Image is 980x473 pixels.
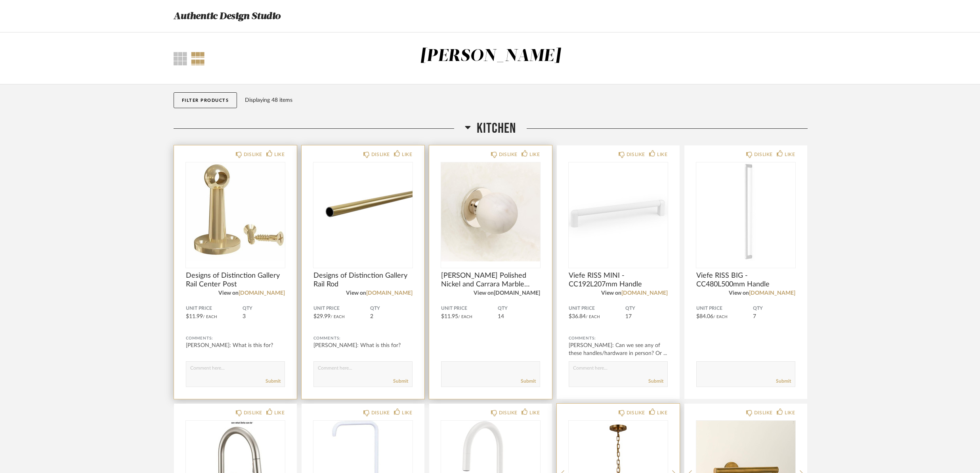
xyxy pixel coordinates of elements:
span: View on [218,290,239,296]
div: LIKE [274,151,285,158]
span: Unit Price [186,305,243,312]
span: Designs of Distinction Gallery Rail Center Post [186,271,285,289]
span: Unit Price [696,305,753,312]
span: 2 [370,314,373,319]
div: DISLIKE [244,409,262,417]
div: DISLIKE [754,151,773,158]
span: Unit Price [569,305,625,312]
span: Viefe RISS MINI - CC192L207mm Handle [569,271,668,289]
span: / Each [713,315,728,319]
span: QTY [243,305,285,312]
span: / Each [203,315,217,319]
div: DISLIKE [627,409,645,417]
span: 7 [753,314,756,319]
img: undefined [696,162,795,261]
span: $11.99 [186,314,203,319]
span: 14 [498,314,504,319]
a: [DOMAIN_NAME] [494,290,540,296]
div: LIKE [785,151,795,158]
span: Designs of Distinction Gallery Rail Rod [313,271,413,289]
div: Comments: [569,334,668,342]
img: undefined [186,162,285,261]
span: $36.84 [569,314,586,319]
span: QTY [625,305,668,312]
span: QTY [370,305,413,312]
div: DISLIKE [499,409,518,417]
a: [DOMAIN_NAME] [366,290,413,296]
button: Filter Products [174,92,237,108]
a: Submit [776,378,791,385]
div: DISLIKE [499,151,518,158]
span: View on [729,290,749,296]
a: Submit [521,378,536,385]
div: LIKE [402,409,412,417]
a: Submit [393,378,408,385]
img: undefined [313,162,413,261]
div: 0 [569,162,668,261]
a: [DOMAIN_NAME] [621,290,668,296]
span: Unit Price [441,305,498,312]
img: undefined [569,162,668,261]
div: 0 [696,162,795,261]
span: View on [474,290,494,296]
div: Comments: [186,334,285,342]
a: [DOMAIN_NAME] [749,290,795,296]
div: Displaying 48 items [245,96,804,105]
span: $11.95 [441,314,458,319]
span: $29.99 [313,314,330,319]
span: Viefe RISS BIG - CC480L500mm Handle [696,271,795,289]
div: 0 [441,162,540,261]
span: View on [601,290,621,296]
span: QTY [498,305,540,312]
span: QTY [753,305,795,312]
span: / Each [330,315,345,319]
div: [PERSON_NAME]: What is this for? [186,341,285,349]
div: 0 [186,162,285,261]
a: [DOMAIN_NAME] [239,290,285,296]
div: [PERSON_NAME]: What is this for? [313,341,413,349]
span: View on [346,290,366,296]
div: [PERSON_NAME] [420,48,561,65]
img: undefined [441,162,540,261]
div: DISLIKE [244,151,262,158]
span: Unit Price [313,305,370,312]
div: LIKE [785,409,795,417]
div: Comments: [313,334,413,342]
span: [PERSON_NAME] Polished Nickel and Carrara Marble Knob 1.25'' [441,271,540,289]
div: LIKE [274,409,285,417]
span: / Each [586,315,600,319]
h3: Authentic Design Studio [174,9,281,24]
div: LIKE [529,151,540,158]
div: DISLIKE [371,409,390,417]
span: 17 [625,314,632,319]
div: [PERSON_NAME]: Can we see any of these handles/hardware in person? Or ... [569,341,668,357]
div: 0 [313,162,413,261]
span: Kitchen [477,120,516,137]
div: DISLIKE [371,151,390,158]
div: LIKE [529,409,540,417]
a: Submit [266,378,281,385]
a: Submit [648,378,663,385]
div: DISLIKE [627,151,645,158]
span: / Each [458,315,472,319]
span: 3 [243,314,246,319]
div: DISLIKE [754,409,773,417]
div: LIKE [657,151,667,158]
span: $84.06 [696,314,713,319]
div: LIKE [657,409,667,417]
div: LIKE [402,151,412,158]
